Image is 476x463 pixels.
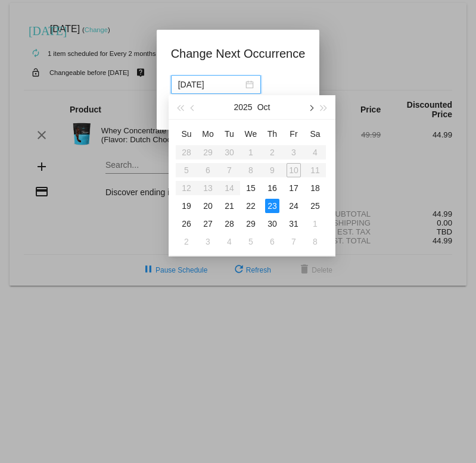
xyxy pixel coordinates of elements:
[176,124,197,143] th: Sun
[176,233,197,251] td: 11/2/2025
[308,199,322,213] div: 25
[222,234,237,249] div: 4
[222,217,237,231] div: 28
[171,44,306,63] h1: Change Next Occurrence
[201,199,215,213] div: 20
[308,217,322,231] div: 1
[287,199,301,213] div: 24
[265,217,279,231] div: 30
[287,217,301,231] div: 31
[257,95,270,119] button: Oct
[240,215,262,233] td: 10/29/2025
[308,234,322,249] div: 8
[176,197,197,215] td: 10/19/2025
[219,233,240,251] td: 11/4/2025
[197,215,219,233] td: 10/27/2025
[240,233,262,251] td: 11/5/2025
[240,197,262,215] td: 10/22/2025
[186,95,200,119] button: Previous month (PageUp)
[197,233,219,251] td: 11/3/2025
[201,234,215,249] div: 3
[244,199,258,213] div: 22
[176,215,197,233] td: 10/26/2025
[283,197,304,215] td: 10/24/2025
[304,179,326,197] td: 10/18/2025
[222,199,237,213] div: 21
[283,124,304,143] th: Fri
[240,179,262,197] td: 10/15/2025
[304,95,317,119] button: Next month (PageDown)
[304,215,326,233] td: 11/1/2025
[262,233,283,251] td: 11/6/2025
[283,233,304,251] td: 11/7/2025
[173,95,186,119] button: Last year (Control + left)
[304,197,326,215] td: 10/25/2025
[197,124,219,143] th: Mon
[304,124,326,143] th: Sat
[262,215,283,233] td: 10/30/2025
[265,199,279,213] div: 23
[219,124,240,143] th: Tue
[178,78,243,91] input: Select date
[179,234,194,249] div: 2
[287,234,301,249] div: 7
[262,197,283,215] td: 10/23/2025
[179,217,194,231] div: 26
[219,197,240,215] td: 10/21/2025
[287,181,301,195] div: 17
[308,181,322,195] div: 18
[283,215,304,233] td: 10/31/2025
[197,197,219,215] td: 10/20/2025
[265,234,279,249] div: 6
[201,217,215,231] div: 27
[179,199,194,213] div: 19
[234,95,253,119] button: 2025
[304,233,326,251] td: 11/8/2025
[244,181,258,195] div: 15
[262,124,283,143] th: Thu
[244,234,258,249] div: 5
[240,124,262,143] th: Wed
[219,215,240,233] td: 10/28/2025
[283,179,304,197] td: 10/17/2025
[265,181,279,195] div: 16
[244,217,258,231] div: 29
[262,179,283,197] td: 10/16/2025
[318,95,331,119] button: Next year (Control + right)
